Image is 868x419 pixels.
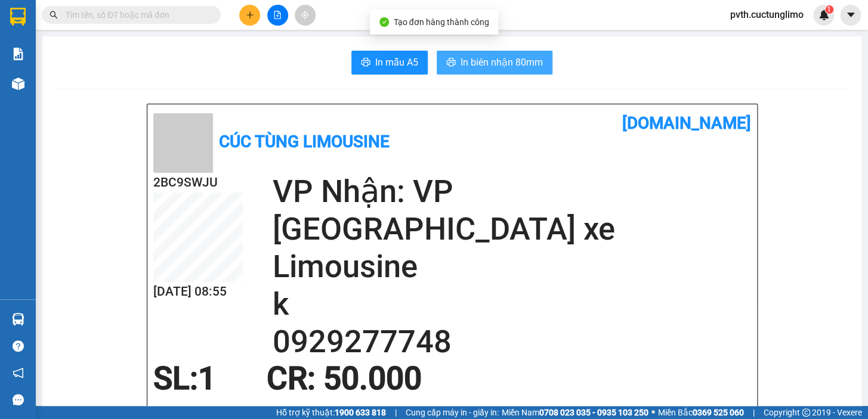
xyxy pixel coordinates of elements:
b: [DOMAIN_NAME] [622,113,751,133]
strong: 0369 525 060 [693,408,744,417]
span: 1 [198,360,216,397]
h2: 2BC9SWJU [153,173,243,193]
img: logo-vxr [10,8,26,26]
span: Hỗ trợ kỹ thuật: [276,406,386,419]
h2: [DATE] 08:55 [153,282,243,302]
span: caret-down [845,10,856,20]
span: Miền Bắc [658,406,744,419]
h2: k [273,285,751,323]
button: printerIn mẫu A5 [351,51,428,75]
span: copyright [802,408,810,417]
span: notification [13,367,24,378]
span: 1 [827,5,831,14]
button: printerIn biên nhận 80mm [437,51,552,75]
span: SL: [153,360,198,397]
span: file-add [273,11,282,19]
span: printer [361,57,370,69]
button: aim [295,5,316,26]
span: CR : 50.000 [267,360,422,397]
span: plus [246,11,254,19]
h2: VP Nhận: VP [GEOGRAPHIC_DATA] xe Limousine [273,173,751,285]
span: Cung cấp máy in - giấy in: [406,406,499,419]
span: message [13,394,24,405]
span: Tạo đơn hàng thành công [394,17,489,27]
span: question-circle [13,340,24,352]
button: file-add [267,5,288,26]
span: In mẫu A5 [375,55,418,70]
input: Tìm tên, số ĐT hoặc mã đơn [66,8,206,21]
b: Cúc Tùng Limousine [219,132,390,151]
span: check-circle [379,17,389,27]
strong: 1900 633 818 [335,408,386,417]
strong: 0708 023 035 - 0935 103 250 [539,408,648,417]
sup: 1 [825,5,833,14]
img: warehouse-icon [12,313,24,325]
span: pvth.cuctunglimo [721,7,813,22]
span: | [753,406,755,419]
button: plus [239,5,260,26]
span: | [395,406,397,419]
h2: 0929277748 [273,323,751,361]
img: icon-new-feature [818,10,829,20]
img: solution-icon [12,48,24,60]
img: warehouse-icon [12,77,24,90]
span: aim [301,11,309,19]
span: printer [446,57,456,69]
span: ⚪️ [651,410,655,415]
span: Miền Nam [502,406,648,419]
span: In biên nhận 80mm [461,55,543,70]
button: caret-down [840,5,861,26]
span: search [50,11,58,19]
